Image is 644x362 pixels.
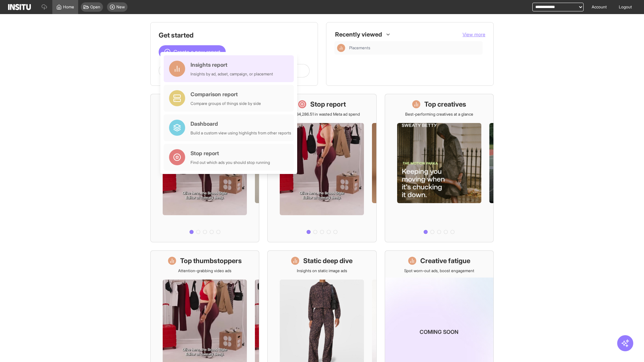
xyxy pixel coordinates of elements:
div: Compare groups of things side by side [191,101,261,106]
div: Dashboard [191,120,291,128]
p: Attention-grabbing video ads [178,268,231,274]
h1: Top thumbstoppers [180,256,242,265]
p: Best-performing creatives at a glance [405,112,473,117]
div: Insights [337,44,345,52]
a: What's live nowSee all active ads instantly [150,94,259,242]
div: Insights by ad, adset, campaign, or placement [191,71,273,77]
span: New [116,4,125,10]
img: Logo [8,4,31,10]
h1: Get started [159,31,310,40]
p: Insights on static image ads [297,268,347,274]
div: Find out which ads you should stop running [191,160,270,165]
h1: Top creatives [424,100,466,109]
span: Create a new report [173,48,220,56]
div: Comparison report [191,90,261,98]
a: Top creativesBest-performing creatives at a glance [385,94,494,242]
h1: Stop report [310,100,346,109]
p: Save £34,286.51 in wasted Meta ad spend [284,112,360,117]
span: Home [63,4,74,10]
span: Open [90,4,100,10]
a: Stop reportSave £34,286.51 in wasted Meta ad spend [267,94,376,242]
div: Stop report [191,149,270,157]
div: Insights report [191,61,273,69]
span: View more [463,32,485,37]
h1: Static deep dive [303,256,353,265]
div: Build a custom view using highlights from other reports [191,130,291,136]
span: Placements [349,45,370,51]
button: Create a new report [159,45,226,59]
span: Placements [349,45,480,51]
button: View more [463,31,485,38]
